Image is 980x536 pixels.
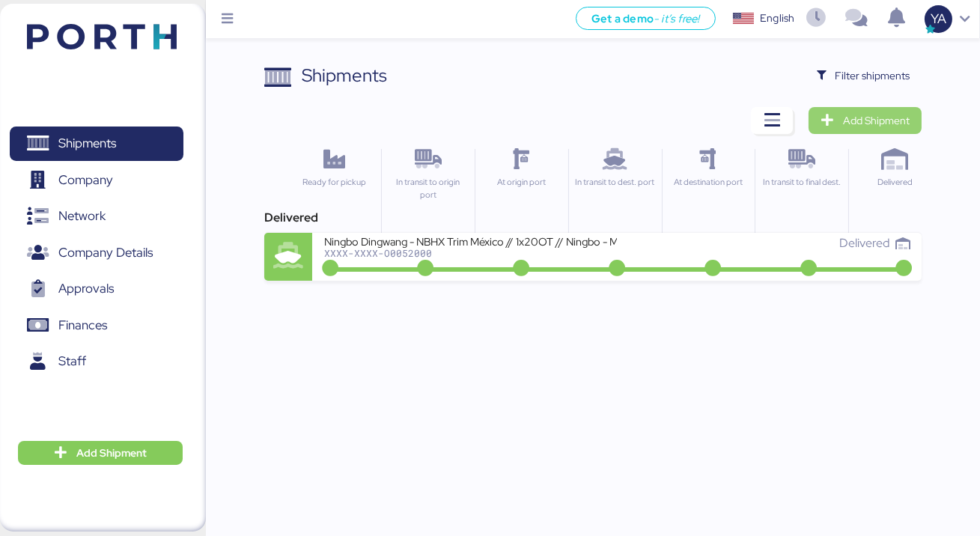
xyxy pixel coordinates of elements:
[388,176,468,201] div: In transit to origin port
[839,235,889,251] span: Delivered
[215,7,240,32] button: Menu
[10,344,183,379] a: Staff
[10,127,183,161] a: Shipments
[10,199,183,234] a: Network
[76,444,147,462] span: Add Shipment
[294,176,375,189] div: Ready for pickup
[10,162,183,197] a: Company
[58,205,106,227] span: Network
[760,10,794,26] div: English
[805,62,922,89] button: Filter shipments
[931,9,946,28] span: YA
[835,67,910,85] span: Filter shipments
[324,234,617,247] div: Ningbo Dingwang - NBHX Trim México // 1x20OT // Ningbo - Manzanillo // MBL: COSU6423348320 - HBL:...
[575,176,655,189] div: In transit to dest. port
[58,242,153,264] span: Company Details
[843,112,910,130] span: Add Shipment
[58,133,116,154] span: Shipments
[58,314,107,336] span: Finances
[855,176,935,189] div: Delivered
[669,176,749,189] div: At destination port
[809,107,922,134] a: Add Shipment
[761,176,841,189] div: In transit to final dest.
[58,169,113,191] span: Company
[10,308,183,342] a: Finances
[324,248,617,258] div: XXXX-XXXX-O0052000
[58,278,114,299] span: Approvals
[10,272,183,306] a: Approvals
[481,176,561,189] div: At origin port
[10,235,183,269] a: Company Details
[302,62,387,89] div: Shipments
[18,441,183,465] button: Add Shipment
[58,350,86,372] span: Staff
